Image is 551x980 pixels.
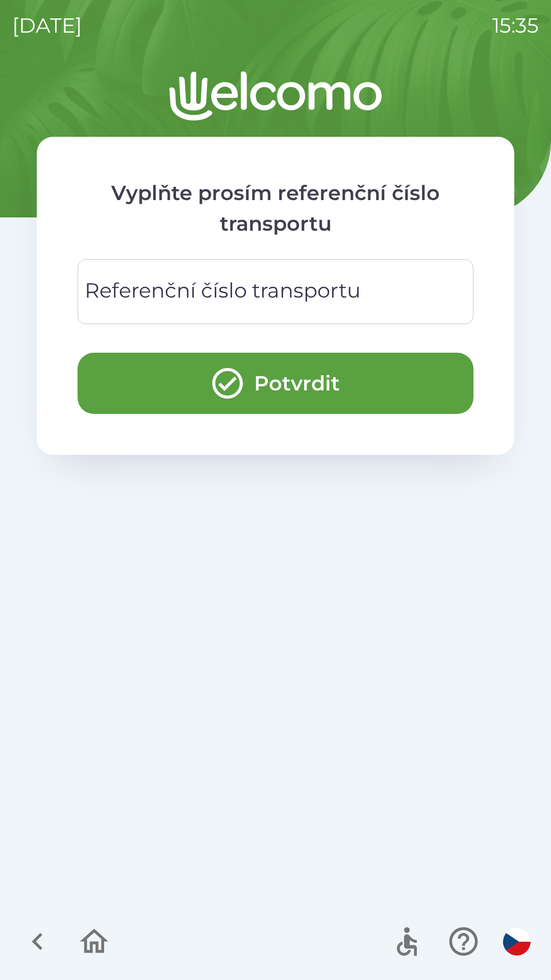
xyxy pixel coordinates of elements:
img: cs flag [503,928,531,955]
button: Potvrdit [78,353,473,414]
p: [DATE] [12,10,82,41]
img: Logo [37,71,514,120]
p: 15:35 [492,10,539,41]
p: Vyplňte prosím referenční číslo transportu [78,178,473,239]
